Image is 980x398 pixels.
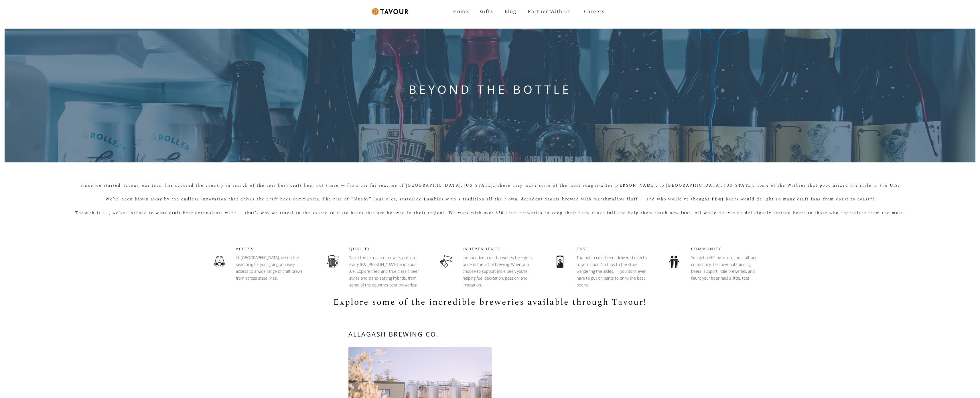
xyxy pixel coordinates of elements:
h5: QUALITY [349,246,424,252]
h5: EASE [577,246,654,252]
a: Partner with Us [522,6,577,17]
h1: BEYOND THE BOTTLE [409,83,571,96]
p: You get a VIP invite into the craft beer community. Discover outstanding beers, support indie bre... [691,254,763,282]
a: Careers [577,3,609,19]
h1: Since we started Tavour, our team has scoured the country in search of the very best craft beer o... [75,182,905,216]
p: At [GEOGRAPHIC_DATA], we do the searching for you, giving you easy access to a wide range of craf... [236,254,307,282]
a: Gifts [474,6,499,17]
p: Taste the extra care brewers put into every IPA, [PERSON_NAME], and Sour Ale. Explore tried-and-t... [349,254,421,288]
h5: ACCESS [236,246,311,252]
p: Top-notch craft beers delivered directly to your door. No trips to the store wandering the aisles... [577,254,648,288]
h1: Allagash Brewing Co. [348,330,545,338]
strong: Home [453,8,469,15]
a: Blog [499,6,522,17]
a: Home [447,6,474,17]
strong: Careers [584,6,605,17]
h5: COMMUNITY [691,246,774,252]
p: Independent craft breweries take great pride in the art of brewing. When you choose to support in... [463,254,534,288]
h5: INDEPENDENCE [463,246,537,252]
h1: Explore some of the incredible breweries available through Tavour! [333,295,647,309]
